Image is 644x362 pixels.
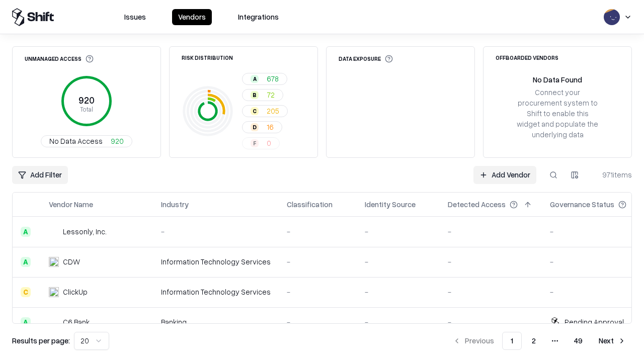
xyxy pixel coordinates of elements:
img: CDW [49,257,59,267]
div: Unmanaged Access [25,55,94,63]
button: 2 [524,332,544,350]
nav: pagination [447,332,632,350]
div: - [448,317,534,327]
span: No Data Access [49,136,103,146]
div: A [21,317,31,327]
button: Integrations [232,9,285,25]
button: B72 [242,89,283,101]
div: Vendor Name [49,199,93,210]
button: Add Filter [12,166,68,184]
div: Connect your procurement system to Shift to enable this widget and populate the underlying data [516,87,599,140]
div: C [251,107,259,115]
div: - [550,287,642,297]
div: - [448,256,534,267]
button: 49 [566,332,591,350]
div: Data Exposure [339,55,393,63]
img: C6 Bank [49,317,59,327]
div: A [21,257,31,267]
span: 72 [267,89,275,100]
div: - [287,317,349,327]
button: C205 [242,105,288,117]
div: Identity Source [365,199,416,210]
button: Vendors [172,9,212,25]
a: Add Vendor [473,166,536,184]
button: 1 [502,332,522,350]
img: Lessonly, Inc. [49,227,59,237]
p: Results per page: [12,335,70,346]
div: - [161,226,271,237]
span: 16 [267,122,274,132]
span: 920 [111,136,124,146]
tspan: Total [80,105,93,113]
div: Information Technology Services [161,256,271,267]
img: ClickUp [49,287,59,297]
button: D16 [242,121,282,133]
div: Lessonly, Inc. [63,226,107,237]
div: Information Technology Services [161,287,271,297]
div: Offboarded Vendors [496,55,558,60]
div: - [365,287,432,297]
div: 971 items [592,169,632,180]
div: CDW [63,256,80,267]
div: - [365,226,432,237]
div: Classification [287,199,333,210]
div: C [21,287,31,297]
button: A678 [242,73,287,85]
div: Industry [161,199,189,210]
div: - [550,226,642,237]
span: 205 [267,106,279,116]
div: Governance Status [550,199,614,210]
div: Banking [161,317,271,327]
span: 678 [267,73,279,84]
div: - [448,287,534,297]
tspan: 920 [78,95,95,106]
div: Detected Access [448,199,506,210]
div: - [448,226,534,237]
div: D [251,123,259,131]
div: Pending Approval [565,317,624,327]
div: Risk Distribution [182,55,233,60]
div: - [550,256,642,267]
button: Issues [118,9,152,25]
div: A [251,75,259,83]
button: Next [593,332,632,350]
button: No Data Access920 [41,135,132,147]
div: B [251,91,259,99]
div: - [287,256,349,267]
div: - [287,287,349,297]
div: - [365,317,432,327]
div: ClickUp [63,287,88,297]
div: C6 Bank [63,317,90,327]
div: - [365,256,432,267]
div: - [287,226,349,237]
div: A [21,227,31,237]
div: No Data Found [533,74,582,85]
